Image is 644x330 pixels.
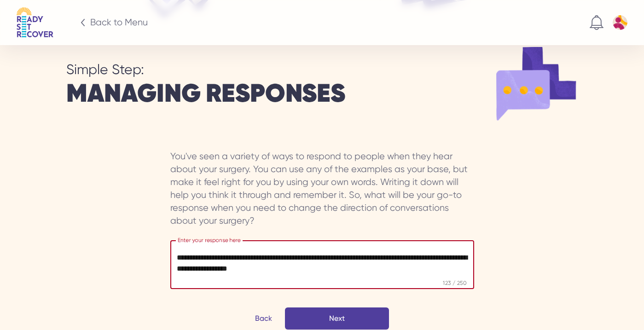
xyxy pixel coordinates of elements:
[285,307,389,330] div: Next
[496,47,578,121] img: Illustration da6
[79,19,87,26] img: Big arrow icn
[66,81,345,106] div: Managing Responses
[435,280,474,289] span: 123 / 250
[66,62,345,77] div: Simple Step:
[613,15,627,30] img: Default profile pic 10
[17,7,53,38] img: Logo
[90,16,148,29] div: Back to Menu
[170,150,474,227] div: You've seen a variety of ways to respond to people when they hear about your surgery. You can use...
[590,15,603,30] img: Notification
[53,16,148,29] a: Big arrow icn Back to Menu
[255,313,272,324] div: Back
